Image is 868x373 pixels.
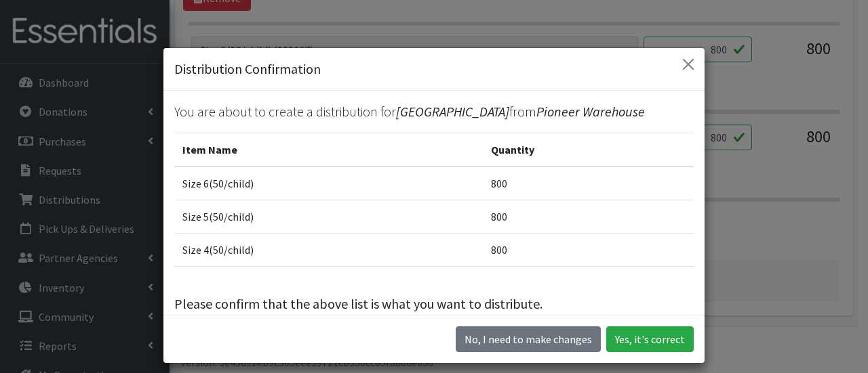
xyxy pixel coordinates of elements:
th: Item Name [174,133,483,167]
span: [GEOGRAPHIC_DATA] [396,103,509,120]
button: Close [677,53,699,75]
h5: Distribution Confirmation [174,59,321,79]
td: 800 [483,200,694,234]
td: 800 [483,167,694,200]
p: Please confirm that the above list is what you want to distribute. [174,294,694,314]
span: Pioneer Warehouse [536,103,645,120]
td: Size 6(50/child) [174,167,483,200]
td: Size 4(50/child) [174,234,483,267]
td: Size 5(50/child) [174,200,483,234]
button: Yes, it's correct [606,326,694,352]
td: 800 [483,234,694,267]
th: Quantity [483,133,694,167]
button: No I need to make changes [456,326,601,352]
p: You are about to create a distribution for from [174,102,694,122]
